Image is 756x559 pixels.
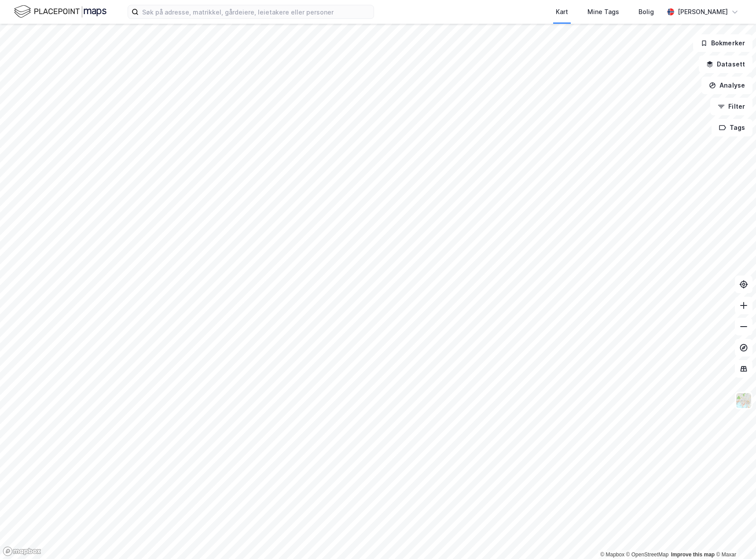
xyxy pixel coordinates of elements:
[712,517,756,559] iframe: Chat Widget
[710,98,752,115] button: Filter
[639,7,654,17] div: Bolig
[671,552,715,558] a: Improve this map
[712,517,756,559] div: Kontrollprogram for chat
[14,4,106,19] img: logo.f888ab2527a4732fd821a326f86c7f29.svg
[735,392,752,409] img: Z
[626,552,669,558] a: OpenStreetMap
[139,5,374,18] input: Søk på adresse, matrikkel, gårdeiere, leietakere eller personer
[701,77,752,94] button: Analyse
[600,552,624,558] a: Mapbox
[587,7,619,17] div: Mine Tags
[693,34,752,52] button: Bokmerker
[678,7,728,17] div: [PERSON_NAME]
[699,55,752,73] button: Datasett
[3,546,41,556] a: Mapbox homepage
[712,119,752,136] button: Tags
[556,7,568,17] div: Kart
